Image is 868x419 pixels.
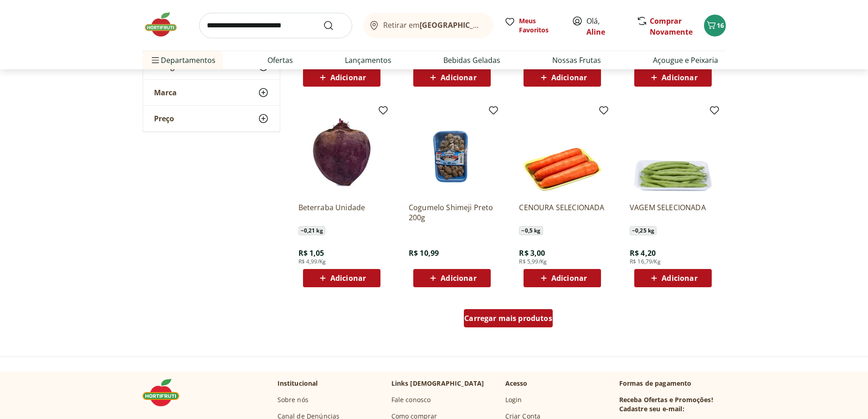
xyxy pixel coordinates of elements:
a: Beterraba Unidade [298,202,385,222]
img: CENOURA SELECIONADA [519,109,606,195]
span: R$ 4,20 [630,248,656,258]
span: Adicionar [441,74,476,81]
a: VAGEM SELECIONADA [630,202,716,222]
button: Menu [150,49,161,71]
button: Adicionar [524,269,601,287]
a: Login [505,395,522,404]
span: ~ 0,25 kg [630,226,657,235]
button: Preço [143,106,280,131]
button: Adicionar [303,68,380,87]
a: Cogumelo Shimeji Preto 200g [409,202,495,222]
span: R$ 16,79/Kg [630,258,661,265]
button: Retirar em[GEOGRAPHIC_DATA]/[GEOGRAPHIC_DATA] [363,13,493,38]
span: Carregar mais produtos [464,315,552,322]
p: Institucional [277,379,318,388]
p: Formas de pagamento [619,379,726,388]
span: R$ 10,99 [409,248,439,258]
span: Meus Favoritos [519,16,561,35]
span: Adicionar [551,274,587,282]
p: Acesso [505,379,528,388]
h3: Receba Ofertas e Promoções! [619,395,713,404]
a: Fale conosco [391,395,431,404]
a: Sobre nós [277,395,308,404]
img: Hortifruti [143,11,188,38]
span: Marca [154,88,177,97]
img: VAGEM SELECIONADA [630,109,716,195]
a: Açougue e Peixaria [653,55,718,66]
span: Preço [154,114,174,123]
a: Comprar Novamente [650,16,693,37]
a: Carregar mais produtos [464,309,553,331]
span: Departamentos [150,49,216,71]
button: Marca [143,80,280,105]
span: Adicionar [662,74,697,81]
button: Adicionar [413,269,491,287]
span: Adicionar [662,274,697,282]
span: 16 [717,21,724,30]
a: Meus Favoritos [504,16,561,35]
h3: Cadastre seu e-mail: [619,404,684,414]
span: R$ 3,00 [519,248,545,258]
p: Links [DEMOGRAPHIC_DATA] [391,379,484,388]
span: ~ 0,21 kg [298,226,325,235]
img: Cogumelo Shimeji Preto 200g [409,109,495,195]
span: R$ 5,99/Kg [519,258,547,265]
a: CENOURA SELECIONADA [519,202,606,222]
button: Adicionar [524,68,601,87]
span: R$ 4,99/Kg [298,258,326,265]
b: [GEOGRAPHIC_DATA]/[GEOGRAPHIC_DATA] [420,20,573,30]
span: Adicionar [551,74,587,81]
a: Nossas Frutas [552,55,601,66]
a: Bebidas Geladas [443,55,500,66]
button: Carrinho [704,15,726,36]
span: Adicionar [441,274,476,282]
button: Adicionar [634,68,712,87]
button: Adicionar [413,68,491,87]
input: search [199,13,352,38]
button: Submit Search [323,20,345,31]
button: Adicionar [303,269,380,287]
a: Lançamentos [345,55,391,66]
a: Ofertas [267,55,293,66]
img: Hortifruti [143,379,188,406]
span: R$ 1,05 [298,248,324,258]
button: Adicionar [634,269,712,287]
span: ~ 0,5 kg [519,226,543,235]
span: Retirar em [383,21,484,29]
span: Olá, [586,16,627,37]
span: Adicionar [330,274,366,282]
a: Aline [586,27,605,37]
img: Beterraba Unidade [298,109,385,195]
span: Adicionar [330,74,366,81]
